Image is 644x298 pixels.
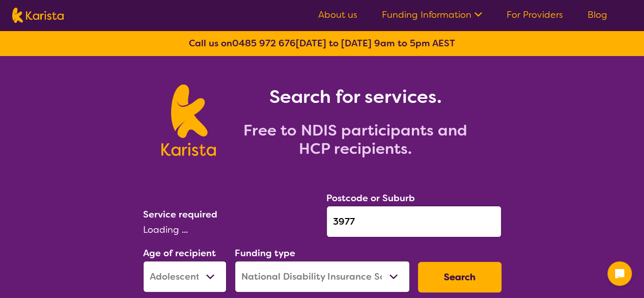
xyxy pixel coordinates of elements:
[12,8,64,23] img: Karista logo
[143,247,216,259] label: Age of recipient
[143,208,217,221] label: Service required
[318,9,357,21] a: About us
[326,192,415,204] label: Postcode or Suburb
[232,37,296,49] a: 0485 972 676
[235,247,295,259] label: Funding type
[189,37,455,49] b: Call us on [DATE] to [DATE] 9am to 5pm AEST
[587,9,607,21] a: Blog
[161,85,216,156] img: Karista logo
[326,206,501,237] input: Type
[418,262,501,292] button: Search
[507,9,563,21] a: For Providers
[382,9,482,21] a: Funding Information
[228,85,483,109] h1: Search for services.
[143,222,318,237] div: Loading ...
[228,121,483,158] h2: Free to NDIS participants and HCP recipients.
